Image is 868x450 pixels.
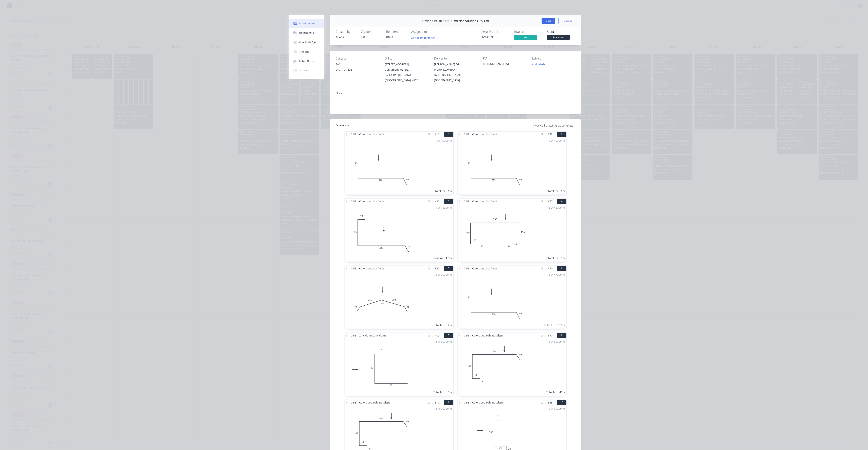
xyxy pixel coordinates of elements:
span: Colorbond Surfmist [471,132,498,137]
span: Colorbond Surfmist [358,199,385,204]
div: Checklists 0/0 [299,41,316,44]
span: Zincalume Zincalume [358,333,388,338]
button: Timeline [289,66,324,75]
button: 3 [444,199,453,204]
button: Add team member [411,35,437,40]
div: Xero Order # [481,30,510,34]
div: Total lm [433,323,443,327]
div: Total lm [435,189,445,193]
span: Girth 610 [428,132,439,137]
button: 4 [557,199,566,204]
span: 0.55 [462,400,471,405]
span: Colorbond Surfmist [471,266,498,271]
button: Add team member [409,35,437,40]
div: 1m [561,189,565,193]
div: Notes [336,92,575,95]
div: 1 at 1000mm [436,139,452,143]
button: Submitted [547,35,570,41]
button: 6 [557,266,566,271]
div: Deliver to [434,57,477,60]
div: 1 at 1500mm [436,206,452,210]
div: 9m [561,256,565,260]
span: Colorbond Pale Eucalypt [471,400,504,405]
div: Total lm [544,323,554,327]
div: Drawings [336,123,349,128]
div: Total lm [433,390,443,394]
div: 1 at 1000mm [549,139,565,143]
span: Submitted [547,35,570,40]
div: [STREET_ADDRESS]Currumbin Waters, [GEOGRAPHIC_DATA], [GEOGRAPHIC_DATA], 4223 [385,62,428,83]
span: QLD Exterior solutions Pty Ltd [445,19,489,23]
div: 1.5m [446,256,452,260]
div: Tracking [299,50,309,53]
div: [PERSON_NAME] DVE [483,62,526,67]
div: 2 at 5000mm [549,407,565,411]
span: 0.55 [349,199,358,204]
span: 0.55 [349,333,358,338]
span: Colorbond Surfmist [358,132,385,137]
div: ZAC0497 101 336 [336,62,379,74]
button: 7 [444,333,453,338]
span: Girth 490 [541,266,552,271]
span: Colorbond Surfmist [471,199,498,204]
button: Close [542,18,555,24]
div: Bill to [385,57,428,60]
span: 0.55 [349,400,358,405]
div: 04025025040170º2 at 6000mmTotal lm12m [345,271,453,329]
div: 1m [448,189,452,193]
div: Total lm [548,256,558,260]
div: Total lm [546,390,556,394]
div: Order details [299,22,315,25]
span: 0.55 [462,333,471,338]
div: 0497 101 336 [336,67,379,72]
div: PO [483,57,526,60]
div: 4 at 4700mm [549,273,565,277]
div: 2 at 6000mm [436,273,452,277]
div: Assigned to [411,30,449,34]
span: Girth 670 [541,199,552,204]
div: Contact [336,57,379,60]
span: 0.55 [462,132,471,137]
span: Colorbond Pale Eucalypt [358,400,391,405]
span: Girth 490 [428,199,439,204]
span: [DATE] [361,35,369,39]
div: 0150420401 at 1000mmTotal lm1m [345,137,453,194]
button: Order details [289,19,324,28]
div: Invoiced [514,30,542,34]
div: Linked Orders [299,59,315,63]
div: Timeline [299,69,309,72]
div: MURWILLUMBAH, [GEOGRAPHIC_DATA], [GEOGRAPHIC_DATA], [434,67,477,83]
span: Girth 100 [428,333,439,338]
div: INV-41593 [481,35,510,39]
div: 02040403 at 6000mmTotal lm18m [345,338,453,396]
div: ZAC [336,62,379,67]
span: Order #195109 - [422,19,445,23]
button: 2 [557,132,566,137]
div: Required [386,30,407,34]
div: Total lm [432,256,443,260]
span: Colorbond Surfmist [358,266,385,271]
div: 0202013033013020202 at 4500mmTotal lm9m [458,204,566,262]
div: Currumbin Waters, [GEOGRAPHIC_DATA], [GEOGRAPHIC_DATA], 4223 [385,67,428,83]
button: Collaborate [289,28,324,38]
button: 8 [557,333,566,338]
div: 01010180250401 at 1500mmTotal lm1.5m [345,204,453,262]
div: 18.8m [557,323,565,327]
div: 3 at 6000mm [436,340,452,344]
div: Created [361,30,382,34]
span: 0.55 [349,132,358,137]
button: Options [558,18,577,24]
div: 2 at 4500mm [549,206,565,210]
span: Colorbond Pale Eucalypt [471,333,504,338]
span: Girth 385 [541,400,552,405]
span: Yes [514,35,537,40]
div: 12m [446,323,452,327]
button: 5 [444,266,453,271]
div: 18m [446,390,452,394]
button: 10 [557,400,566,405]
div: Labels [532,57,575,60]
span: Girth 670 [541,333,552,338]
button: Linked Orders [289,56,324,66]
span: Mark all drawings as complete [535,124,573,127]
button: Tracking [289,47,324,56]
